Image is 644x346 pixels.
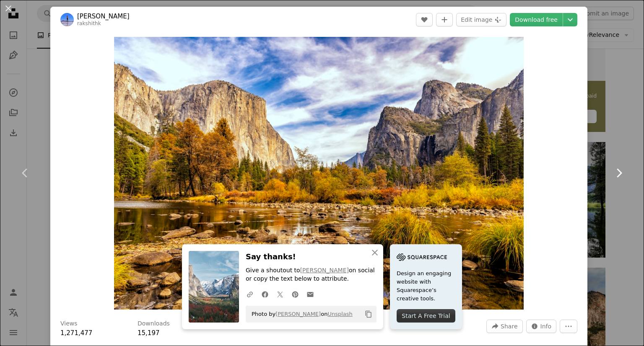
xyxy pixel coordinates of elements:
[138,329,160,337] span: 15,197
[456,13,506,26] button: Edit image
[501,320,517,333] span: Share
[563,13,577,26] button: Choose download size
[397,309,455,323] div: Start A Free Trial
[560,320,577,333] button: More Actions
[540,320,552,333] span: Info
[138,320,170,328] h3: Downloads
[510,13,563,26] a: Download free
[273,286,288,302] a: Share on Twitter
[246,266,377,283] p: Give a shoutout to on social or copy the text below to attribute.
[114,37,524,310] button: Zoom in on this image
[60,13,74,26] img: Go to Rakshith Hatwar's profile
[416,13,433,26] button: Like
[275,311,321,317] a: [PERSON_NAME]
[288,286,303,302] a: Share on Pinterest
[60,320,78,328] h3: Views
[594,133,644,213] a: Next
[486,320,522,333] button: Share this image
[390,244,462,329] a: Design an engaging website with Squarespace’s creative tools.Start A Free Trial
[436,13,453,26] button: Add to Collection
[60,329,92,337] span: 1,271,477
[114,37,524,310] img: green trees near mountain during daytime
[397,269,455,303] span: Design an engaging website with Squarespace’s creative tools.
[300,267,349,274] a: [PERSON_NAME]
[77,21,101,26] a: rakshithk
[77,12,130,21] a: [PERSON_NAME]
[246,251,377,263] h3: Say thanks!
[257,286,273,302] a: Share on Facebook
[247,307,353,321] span: Photo by on
[361,307,376,321] button: Copy to clipboard
[327,311,352,317] a: Unsplash
[526,320,557,333] button: Stats about this image
[397,251,447,263] img: file-1705255347840-230a6ab5bca9image
[303,286,318,302] a: Share over email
